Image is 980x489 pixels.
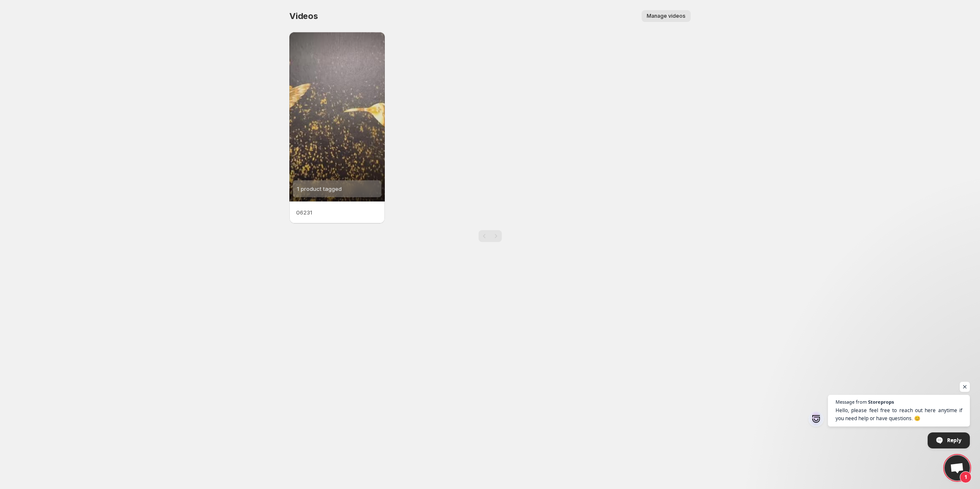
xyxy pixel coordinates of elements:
span: Manage videos [647,13,686,19]
span: Reply [947,433,961,448]
span: 1 [960,471,972,483]
button: Manage videos [642,10,691,22]
div: Open chat [945,455,970,481]
span: Storeprops [868,399,894,404]
span: Videos [289,11,318,21]
p: 06231 [296,208,378,217]
span: Message from [836,399,867,404]
nav: Pagination [479,230,502,242]
span: Hello, please feel free to reach out here anytime if you need help or have questions. 😊 [836,406,962,422]
span: 1 product tagged [297,185,342,192]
